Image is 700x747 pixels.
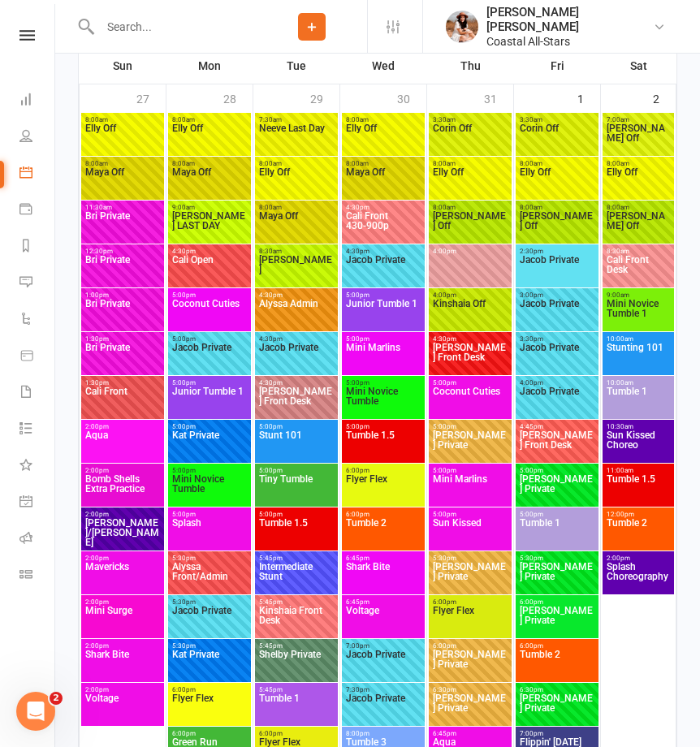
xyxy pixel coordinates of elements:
span: 6:00pm [258,730,335,737]
span: Flyer Flex [171,693,248,723]
span: Shark Bite [345,562,421,591]
span: [PERSON_NAME] Private [432,650,508,679]
a: Calendar [19,156,56,192]
th: Wed [340,49,427,83]
span: Shelby Private [258,650,335,679]
span: 7:30pm [345,686,421,693]
iframe: Intercom live chat [16,692,55,731]
span: 8:00am [432,204,508,211]
span: 8:30am [606,248,671,255]
span: 5:45pm [258,642,335,650]
span: [PERSON_NAME] Front Desk [259,386,332,407]
span: Tiny Tumble [258,474,335,503]
span: Mini Novice Tumble 1 [606,299,671,328]
span: 2:30pm [519,248,595,255]
span: 5:00pm [432,423,508,430]
span: Alyssa Admin [259,298,318,309]
span: 2:00pm [84,686,161,693]
span: Neeve Last Day [259,123,325,134]
span: Coconut Cuties [171,299,248,328]
span: Jacob Private [345,255,421,284]
span: 7:00pm [519,730,595,737]
a: People [19,119,56,156]
span: Tumble 1 [606,386,671,416]
span: Jacob Private [519,343,595,372]
span: 5:30pm [171,642,248,650]
span: 6:00pm [519,598,595,606]
span: 5:00pm [432,511,508,518]
a: Reports [19,229,56,266]
span: 5:45pm [258,598,335,606]
span: Maya Off [259,210,298,222]
span: Jacob Private [171,606,248,635]
span: Corin Off [520,123,559,134]
span: Mini Novice Tumble [171,474,248,503]
span: Elly Off [520,166,551,178]
span: Flyer Flex [345,474,421,503]
span: 10:00am [606,335,671,343]
span: Cali Front [346,210,388,222]
span: 11:30am [84,204,161,211]
span: Jacob Private [519,255,595,284]
span: Alyssa Front/Admin [172,561,228,582]
span: 5:00pm [345,335,421,343]
span: 4:30pm [345,204,421,211]
th: Sun [80,49,166,83]
span: 5:00pm [345,379,421,386]
span: Kat Private [171,650,248,679]
span: 8:00am [345,116,421,123]
th: Thu [427,49,514,83]
span: Tumble 2 [519,650,595,679]
span: 2:00pm [84,598,161,606]
span: 5:00pm [432,467,508,474]
span: 8:00am [171,160,248,167]
span: Elly Off [346,123,377,134]
span: 8:00am [432,160,508,167]
th: Mon [166,49,253,83]
span: 5:30pm [519,555,595,562]
span: Intermediate Stunt [258,562,335,591]
span: 8:00pm [345,730,421,737]
span: [PERSON_NAME] Off [607,123,665,144]
span: 2:00pm [84,423,161,430]
span: Bri Private [84,211,161,240]
span: Jacob Private [345,650,421,679]
span: 4:45pm [519,423,595,430]
span: 5:30pm [432,555,508,562]
span: [PERSON_NAME] Private [519,606,595,635]
span: 7:00am [606,116,671,123]
span: Tumble 1.5 [345,430,421,460]
span: 6:30pm [432,686,508,693]
span: 3:30pm [519,335,595,343]
span: 5:00pm [258,511,335,518]
span: Stunt 101 [258,430,335,460]
a: Class kiosk mode [19,558,56,594]
a: What's New [19,448,56,485]
span: 4:30pm [432,335,508,343]
span: [PERSON_NAME]/[PERSON_NAME] [85,517,159,548]
span: Aqua [84,430,161,460]
span: Desk [258,606,335,635]
span: 7:00pm [345,642,421,650]
span: 4:30pm [258,291,335,299]
span: 6:00pm [432,642,508,650]
span: 2:00pm [84,511,161,518]
span: 4:00pm [432,291,508,299]
span: Shark Bite [84,650,161,679]
span: 4:30pm [258,335,335,343]
div: 2 [653,84,676,111]
span: 6:30pm [519,686,595,693]
span: Mini Surge [84,606,161,635]
span: 9:00am [606,291,671,299]
span: Tumble 1 [258,693,335,723]
span: 5:00pm [171,291,248,299]
span: 5:00pm [171,511,248,518]
span: Cali Open [172,254,214,266]
span: Mini Novice Tumble [345,386,421,416]
span: 6:00pm [345,467,421,474]
span: 12:00pm [606,511,671,518]
span: Junior Tumble 1 [345,299,421,328]
span: Cali Front [85,386,127,397]
span: Bomb Shells Extra Practice [84,474,161,503]
span: 3:30am [432,116,508,123]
